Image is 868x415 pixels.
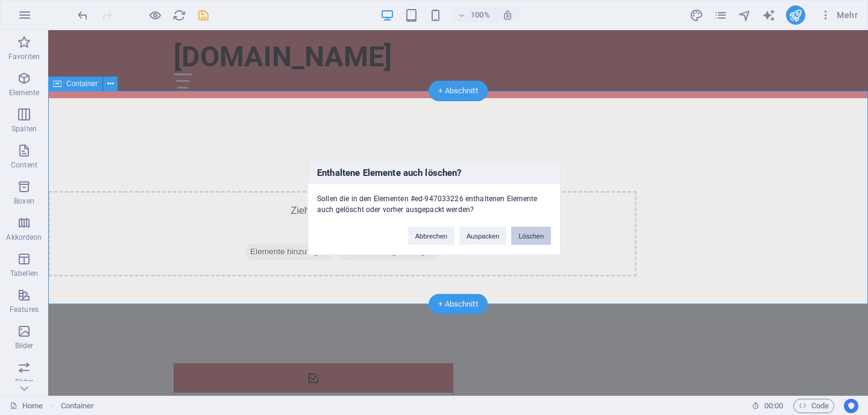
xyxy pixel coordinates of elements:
button: Auspacken [459,226,506,245]
button: Löschen [511,226,551,245]
span: Zwischenablage einfügen [289,213,391,230]
span: Elemente hinzufügen [197,213,284,230]
button: Abbrechen [408,226,454,245]
div: Sollen die in den Elementen #ed-947033226 enthaltenen Elemente auch gelöscht oder vorher ausgepac... [308,184,560,214]
h3: Enthaltene Elemente auch löschen? [308,161,560,184]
